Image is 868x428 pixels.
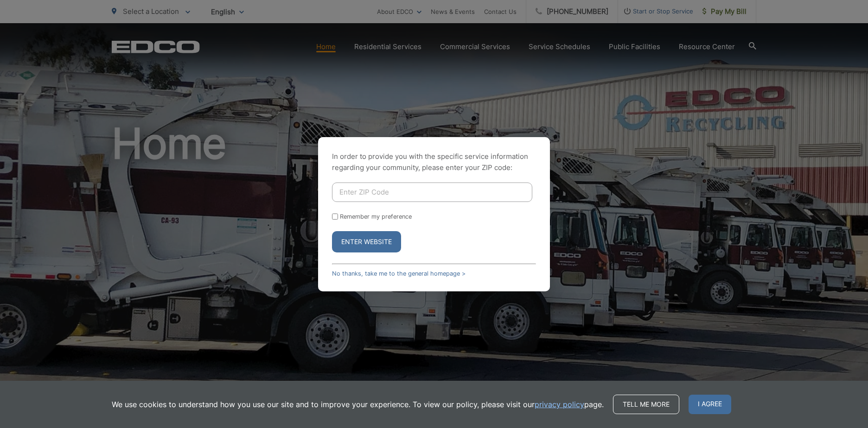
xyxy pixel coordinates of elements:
button: Enter Website [332,231,401,252]
a: No thanks, take me to the general homepage > [332,270,466,277]
p: In order to provide you with the specific service information regarding your community, please en... [332,151,536,173]
label: Remember my preference [340,213,412,220]
a: privacy policy [535,399,584,410]
a: Tell me more [613,395,679,414]
input: Enter ZIP Code [332,183,532,202]
p: We use cookies to understand how you use our site and to improve your experience. To view our pol... [112,399,604,410]
span: I agree [689,395,731,414]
